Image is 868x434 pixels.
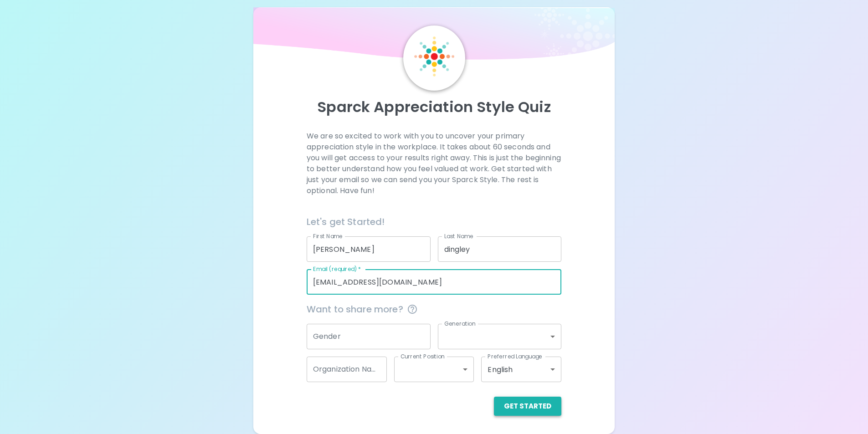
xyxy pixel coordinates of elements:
button: Get Started [494,397,561,416]
label: Preferred Language [488,352,542,360]
p: Sparck Appreciation Style Quiz [264,98,604,116]
img: Sparck Logo [414,36,454,77]
label: Generation [444,320,476,327]
p: We are so excited to work with you to uncover your primary appreciation style in the workplace. I... [307,131,561,196]
label: Last Name [444,232,473,240]
label: First Name [313,232,343,240]
span: Want to share more? [307,302,561,317]
img: wave [253,7,615,64]
label: Email (required) [313,265,361,273]
svg: This information is completely confidential and only used for aggregated appreciation studies at ... [407,304,418,315]
label: Current Position [401,352,445,360]
div: English [481,357,561,382]
h6: Let's get Started! [307,214,561,229]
